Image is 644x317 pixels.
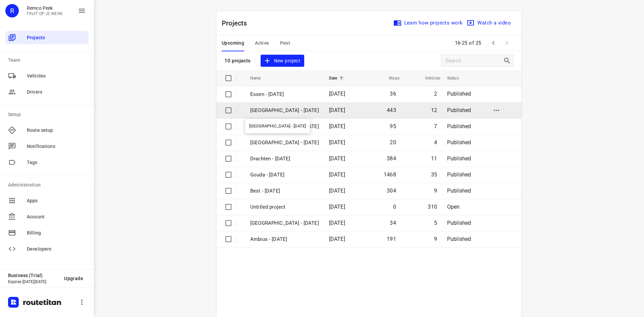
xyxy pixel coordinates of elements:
span: 304 [387,188,396,194]
p: Expires [DATE][DATE] [8,279,59,284]
span: Published [447,220,471,226]
p: Drachten - Tuesday [250,155,319,163]
div: Notifications [5,140,89,153]
span: 11 [431,155,437,162]
span: 36 [390,91,396,97]
span: 1468 [384,171,396,178]
p: Projects [222,18,253,28]
p: Antwerpen - Tuesday [250,139,319,147]
span: Previous Page [487,36,500,50]
span: New project [265,57,300,65]
span: Stops [380,74,399,82]
div: Search [503,57,513,65]
span: Vehicles [416,74,440,82]
span: Upgrade [64,276,83,281]
span: [DATE] [329,171,345,178]
span: 12 [431,107,437,113]
p: Untitled project [250,203,319,211]
div: Tags [5,156,89,169]
div: Vehicles [5,69,89,83]
span: Published [447,188,471,194]
div: Route setup [5,123,89,137]
div: Billing [5,226,89,240]
div: Projects [5,31,89,44]
span: [DATE] [329,236,345,242]
span: 16-25 of 25 [452,36,484,50]
span: 191 [387,236,396,242]
div: Account [5,210,89,223]
span: Published [447,91,471,97]
span: Active [255,39,269,47]
p: Gemeente Rotterdam - Tuesday [250,123,319,130]
div: R [5,4,19,17]
p: FRUIT OP JE WERK [27,11,63,16]
span: Upcoming [222,39,244,47]
p: [GEOGRAPHIC_DATA] - [DATE] [250,107,319,114]
span: Next Page [500,36,514,50]
span: Tags [27,159,86,166]
span: [DATE] [329,107,345,113]
span: 20 [390,139,396,146]
div: Developers [5,242,89,256]
button: Upgrade [59,272,89,284]
span: Past [280,39,290,47]
span: 2 [434,91,437,97]
p: Team [8,57,89,64]
span: 443 [387,107,396,113]
span: 384 [387,155,396,162]
span: Apps [27,197,86,204]
span: 35 [431,171,437,178]
span: 7 [434,123,437,129]
p: Administration [8,181,89,189]
span: [DATE] [329,155,345,162]
span: Projects [27,34,86,41]
span: [DATE] [329,123,345,129]
p: Ambius - Monday [250,235,319,243]
span: 4 [434,139,437,146]
p: Gouda - Tuesday [250,171,319,179]
div: Apps [5,194,89,207]
span: Published [447,139,471,146]
p: Remco Peek [27,5,63,11]
span: Published [447,107,471,113]
p: Best - Tuesday [250,187,319,195]
span: Developers [27,246,86,253]
span: 34 [390,220,396,226]
span: Status [447,74,468,82]
span: Published [447,123,471,129]
span: [DATE] [329,188,345,194]
div: Drivers [5,85,89,99]
span: 0 [393,204,396,210]
span: 95 [390,123,396,129]
span: Vehicles [27,72,86,80]
span: Drivers [27,89,86,96]
span: Published [447,155,471,162]
span: Open [447,204,460,210]
span: [DATE] [329,204,345,210]
span: 9 [434,236,437,242]
p: Business (Trial) [8,273,59,278]
span: 9 [434,188,437,194]
span: 5 [434,220,437,226]
span: [DATE] [329,139,345,146]
button: New project [261,55,304,67]
p: Gemeente Rotterdam - Monday [250,219,319,227]
span: 310 [428,204,437,210]
span: Billing [27,229,86,236]
span: Date [329,74,346,82]
span: Published [447,236,471,242]
span: Notifications [27,143,86,150]
span: Route setup [27,127,86,134]
span: Published [447,171,471,178]
span: Account [27,213,86,220]
input: Search projects [445,56,503,66]
p: 10 projects [224,58,251,64]
span: [DATE] [329,220,345,226]
span: [DATE] [329,91,345,97]
p: Essen - Tuesday [250,91,319,98]
span: Name [250,74,270,82]
p: Setup [8,111,89,118]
